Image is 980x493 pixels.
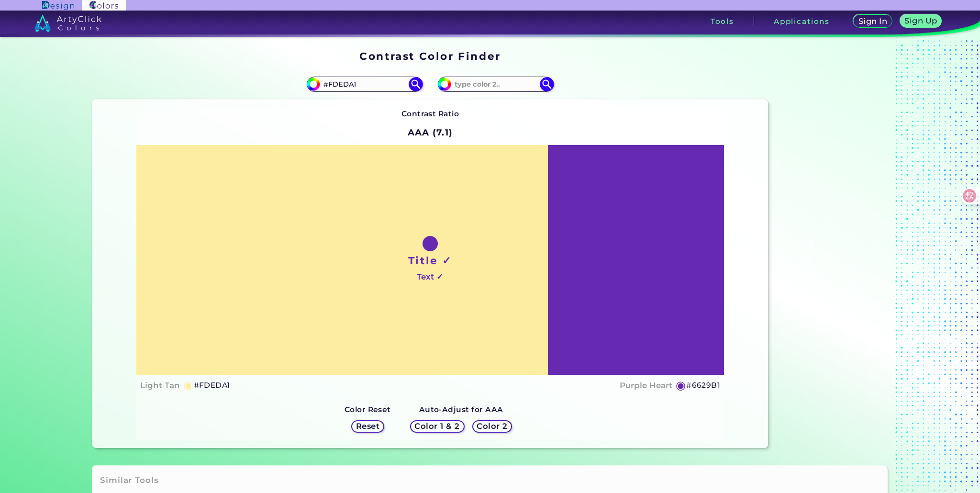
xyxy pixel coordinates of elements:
[906,17,935,24] h5: Sign Up
[100,475,158,486] h3: Similar Tools
[408,253,452,268] h1: Title ✓
[686,379,720,392] h5: #6629B1
[540,77,554,91] img: icon search
[409,77,423,91] img: icon search
[419,405,503,414] strong: Auto-Adjust for AAA
[855,15,891,27] a: Sign In
[34,14,102,32] img: logo_artyclick_colors_white.svg
[417,423,458,430] h5: Color 1 & 2
[359,49,501,63] h1: Contrast Color Finder
[194,379,230,392] h5: #FDEDA1
[676,380,686,391] h5: ◉
[401,109,459,118] strong: Contrast Ratio
[774,18,830,25] h3: Applications
[140,379,180,392] h4: Light Tan
[859,18,886,25] h5: Sign In
[902,15,940,27] a: Sign Up
[403,122,457,143] h2: AAA (7.1)
[451,78,540,91] input: type color 2..
[42,1,74,10] img: ArtyClick Design logo
[620,379,672,392] h4: Purple Heart
[345,405,391,414] strong: Color Reset
[183,380,194,391] h5: ◉
[417,270,443,284] h4: Text ✓
[711,18,734,25] h3: Tools
[478,423,506,430] h5: Color 2
[357,423,379,430] h5: Reset
[320,78,409,91] input: type color 1..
